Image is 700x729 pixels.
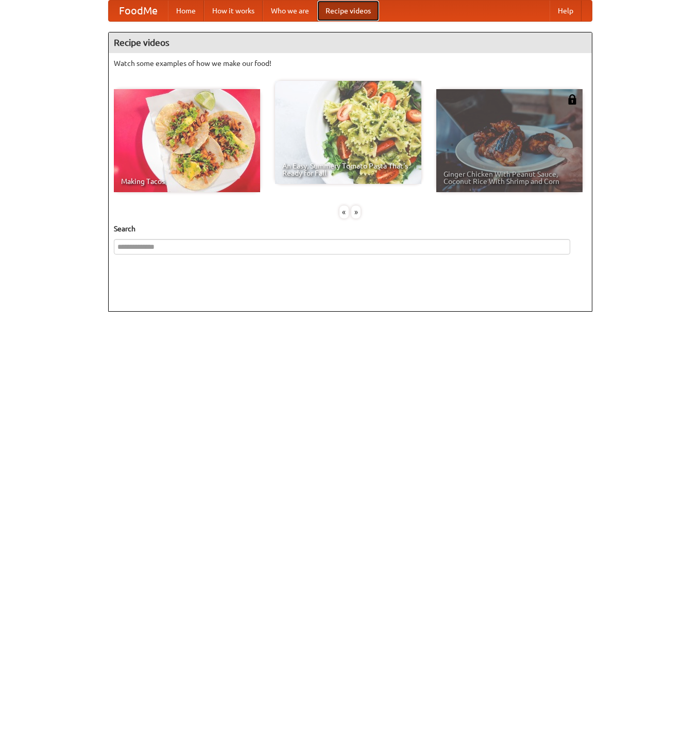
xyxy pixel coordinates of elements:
span: An Easy, Summery Tomato Pasta That's Ready for Fall [282,162,414,177]
a: Who we are [263,1,317,21]
a: Home [168,1,204,21]
img: 483408.png [567,94,577,105]
div: « [339,206,349,218]
a: An Easy, Summery Tomato Pasta That's Ready for Fall [275,81,421,184]
div: » [351,206,361,218]
h5: Search [114,224,587,234]
a: Making Tacos [114,89,260,192]
a: FoodMe [109,1,168,21]
h4: Recipe videos [109,32,592,53]
a: How it works [204,1,263,21]
a: Recipe videos [317,1,379,21]
span: Making Tacos [121,178,253,185]
p: Watch some examples of how we make our food! [114,58,587,69]
a: Help [550,1,582,21]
